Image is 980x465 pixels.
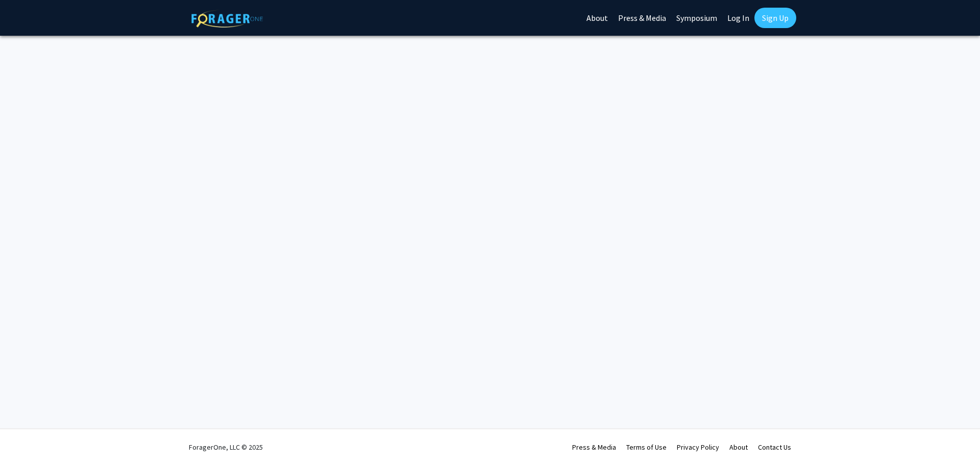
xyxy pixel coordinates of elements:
a: Contact Us [758,443,791,452]
a: Terms of Use [626,443,667,452]
a: Press & Media [572,443,616,452]
div: ForagerOne, LLC © 2025 [189,429,263,465]
a: Privacy Policy [677,443,719,452]
img: ForagerOne Logo [191,10,263,28]
a: About [729,443,748,452]
a: Sign Up [754,8,796,28]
